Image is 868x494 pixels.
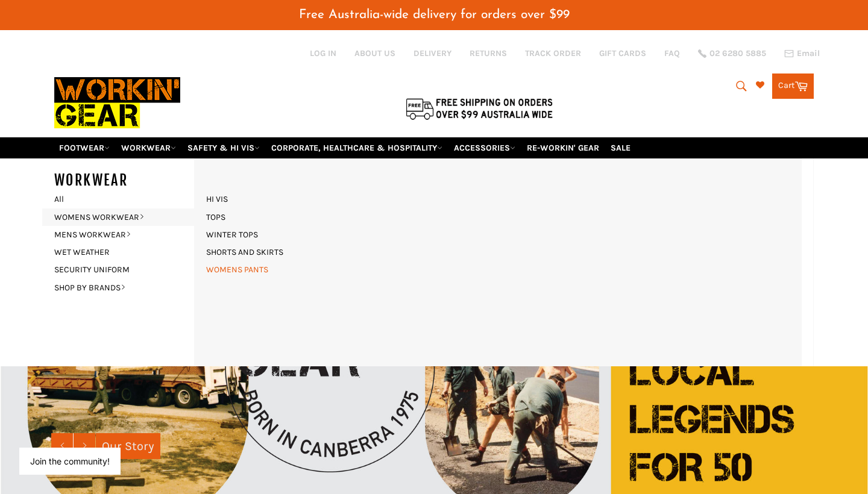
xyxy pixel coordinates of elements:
a: FOOTWEAR [54,137,115,158]
a: Log in [310,48,336,58]
a: SAFETY & HI VIS [183,137,265,158]
span: Email [797,49,820,58]
a: CORPORATE, HEALTHCARE & HOSPITALITY [266,137,447,158]
div: WOMENS WORKWEAR [194,158,802,366]
a: HI VIS [200,190,234,208]
span: Free Australia-wide delivery for orders over $99 [299,8,570,21]
a: ABOUT US [354,48,395,59]
a: RETURNS [470,48,507,59]
a: TRACK ORDER [525,48,581,59]
span: 02 6280 5885 [709,49,766,58]
a: WORKWEAR [116,137,181,158]
a: RE-WORKIN' GEAR [522,137,604,158]
a: Cart [772,73,814,99]
a: GIFT CARDS [599,48,646,59]
img: Workin Gear leaders in Workwear, Safety Boots, PPE, Uniforms. Australia's No.1 in Workwear [54,69,180,137]
a: WINTER TOPS [200,226,264,243]
a: All [48,190,206,208]
a: ACCESSORIES [449,137,520,158]
h5: WORKWEAR [54,170,206,190]
a: SHOP BY BRANDS [48,279,194,296]
a: TOPS [200,208,231,226]
a: Email [784,49,820,58]
a: WOMENS PANTS [200,261,274,278]
a: MENS WORKWEAR [48,226,194,243]
a: SHORTS AND SKIRTS [200,243,289,261]
a: Our Story [96,433,160,459]
a: SALE [606,137,635,158]
a: WOMENS WORKWEAR [48,208,194,226]
img: Flat $9.95 shipping Australia wide [404,96,555,121]
a: FAQ [664,48,680,59]
a: SECURITY UNIFORM [48,261,194,278]
a: DELIVERY [414,48,451,59]
a: WET WEATHER [48,243,194,261]
button: Join the community! [30,456,110,466]
a: 02 6280 5885 [698,49,766,58]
